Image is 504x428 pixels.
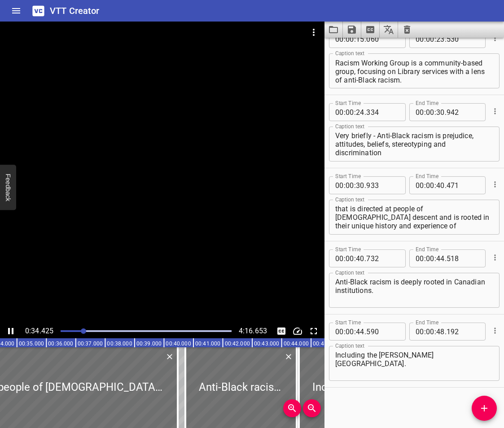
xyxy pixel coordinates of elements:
[383,24,394,35] svg: Translate captions
[445,176,447,194] span: .
[434,103,436,121] span: :
[416,103,424,121] input: 00
[328,24,339,35] svg: Load captions from file
[335,30,344,48] input: 00
[346,249,354,267] input: 00
[364,249,366,267] span: .
[424,249,426,267] span: :
[424,323,426,341] span: :
[284,341,309,347] text: 00:44.000
[424,103,426,121] span: :
[489,105,501,117] button: Cue Options
[445,323,447,341] span: .
[426,103,434,121] input: 00
[445,103,447,121] span: .
[366,176,399,194] input: 933
[366,103,399,121] input: 334
[434,30,436,48] span: :
[307,324,321,338] button: Toggle fullscreen
[436,323,445,341] input: 48
[436,249,445,267] input: 44
[489,32,501,44] button: Cue Options
[78,341,103,347] text: 00:37.000
[344,323,346,341] span: :
[4,324,18,338] button: Play/Pause
[489,100,500,123] div: Cue Options
[313,341,338,347] text: 00:45.000
[489,179,501,190] button: Cue Options
[335,249,344,267] input: 00
[283,399,301,417] button: Zoom In
[416,249,424,267] input: 00
[426,176,434,194] input: 00
[364,323,366,341] span: .
[354,30,356,48] span: :
[365,24,376,35] svg: Extract captions from video
[290,324,305,338] button: Change Playback Speed
[489,246,500,269] div: Cue Options
[489,319,500,342] div: Cue Options
[436,103,445,121] input: 30
[50,4,100,18] h6: VTT Creator
[344,249,346,267] span: :
[489,173,500,196] div: Cue Options
[346,323,354,341] input: 00
[61,330,232,332] div: Play progress
[434,323,436,341] span: :
[346,103,354,121] input: 00
[283,351,294,362] button: Delete
[445,249,447,267] span: .
[303,399,321,417] button: Zoom Out
[335,103,344,121] input: 00
[354,103,356,121] span: :
[398,22,416,38] button: Clear captions
[416,323,424,341] input: 00
[356,103,364,121] input: 24
[274,324,289,338] button: Toggle captions
[166,341,191,347] text: 00:40.000
[346,24,357,35] svg: Save captions to file
[447,249,479,267] input: 518
[366,30,399,48] input: 060
[136,341,162,347] text: 00:39.000
[426,30,434,48] input: 00
[356,30,364,48] input: 15
[416,176,424,194] input: 00
[344,30,346,48] span: :
[195,341,220,347] text: 00:41.000
[356,249,364,267] input: 40
[335,278,493,303] textarea: Anti-Black racism is deeply rooted in Canadian institutions.
[366,249,399,267] input: 732
[344,176,346,194] span: :
[356,323,364,341] input: 44
[436,176,445,194] input: 40
[402,24,412,35] svg: Clear captions
[354,323,356,341] span: :
[307,324,321,338] div: Toggle Full Screen
[335,351,493,376] textarea: Including the [PERSON_NAME][GEOGRAPHIC_DATA].
[472,396,497,421] button: Add Cue
[364,103,366,121] span: .
[445,30,447,48] span: .
[447,30,479,48] input: 530
[254,341,279,347] text: 00:43.000
[424,30,426,48] span: :
[344,103,346,121] span: :
[48,341,73,347] text: 00:36.000
[335,131,493,157] textarea: Very briefly - Anti-Black racism is prejudice, attitudes, beliefs, stereotyping and discrimination
[489,252,501,263] button: Cue Options
[303,22,324,43] button: Video Options
[424,176,426,194] span: :
[354,176,356,194] span: :
[434,249,436,267] span: :
[380,22,398,38] button: Translate captions
[356,176,364,194] input: 30
[426,323,434,341] input: 00
[19,341,44,347] text: 00:35.000
[434,176,436,194] span: :
[416,30,424,48] input: 00
[324,22,343,38] button: Load captions from file
[335,58,493,84] textarea: The [PERSON_NAME] Public Library Anti-Black Racism Working Group is a community-based group, focu...
[239,327,267,335] span: 4:16.653
[346,30,354,48] input: 00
